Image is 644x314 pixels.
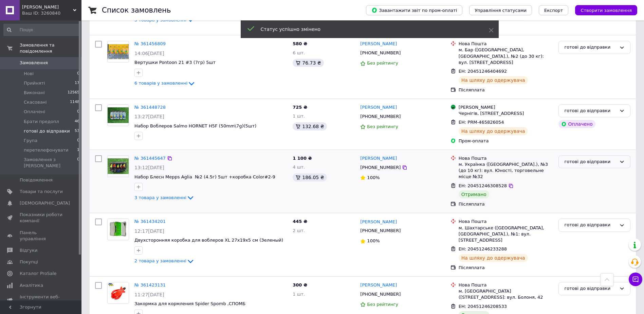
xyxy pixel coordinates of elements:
div: 76.73 ₴ [293,59,324,67]
div: Післяплата [459,265,553,271]
span: ЕН: 20451246308528 [459,183,507,188]
a: Фото товару [107,41,129,63]
span: 0 [77,71,79,77]
span: Світ Приманки [22,4,73,10]
div: [PHONE_NUMBER] [359,290,402,299]
span: ЕН: 20451246233288 [459,246,507,251]
span: 46 [75,119,79,125]
h1: Список замовлень [102,6,171,14]
span: Покупці [20,259,38,265]
div: м. [GEOGRAPHIC_DATA] ([STREET_ADDRESS]: вул. Болоня, 42 [459,288,553,300]
div: [PHONE_NUMBER] [359,163,402,172]
a: № 361456809 [134,41,166,46]
div: 132.68 ₴ [293,122,327,130]
div: 186.05 ₴ [293,173,327,181]
span: 1 [77,147,79,153]
div: [PHONE_NUMBER] [359,112,402,121]
span: 300 ₴ [293,282,307,287]
a: Набор Блесн Mepps Aglia №2 (4.5г) 5шт +коробка Color#2-9 [134,174,275,179]
span: 6 товарів у замовленні [134,81,187,86]
div: Нова Пошта [459,155,553,161]
div: готові до відправки [564,222,617,229]
span: Замовлення та повідомлення [20,42,81,54]
div: На шляху до одержувача [459,76,528,84]
span: Управління статусами [475,8,527,13]
span: 0 [77,157,79,169]
div: [PERSON_NAME] [459,104,553,110]
img: Фото товару [108,282,129,303]
img: Фото товару [108,221,129,238]
span: ЕН: PRM-465826054 [459,120,504,125]
span: Група [24,138,37,144]
div: м. Бар ([GEOGRAPHIC_DATA], [GEOGRAPHIC_DATA].), №2 (до 30 кг): вул. [STREET_ADDRESS] [459,47,553,66]
a: Створити замовлення [568,7,637,13]
span: Створити замовлення [581,8,632,13]
span: 580 ₴ [293,41,307,46]
span: перетелефонувати [24,147,69,153]
span: 3 товара у замовленні [134,17,186,22]
div: Нова Пошта [459,219,553,225]
a: [PERSON_NAME] [360,282,397,289]
div: готові до відправки [564,285,617,292]
span: 12:17[DATE] [134,228,164,234]
span: Виконані [24,90,45,96]
a: № 361448728 [134,105,166,110]
a: Вертушки Pontoon 21 #3 (7гр) 5шт [134,60,216,65]
div: Чернігів, [STREET_ADDRESS] [459,110,553,117]
div: готові до відправки [564,44,617,51]
span: 1 100 ₴ [293,156,312,161]
button: Експорт [539,5,569,15]
span: готові до відправки [24,128,70,134]
div: Нова Пошта [459,282,553,288]
span: Показники роботи компанії [20,212,63,224]
span: 1148 [70,99,79,105]
span: 445 ₴ [293,219,307,224]
div: Пром-оплата [459,138,553,144]
span: ЕН: 20451246208533 [459,304,507,309]
span: Експорт [544,8,563,13]
a: № 361423131 [134,282,166,287]
span: 100% [367,238,380,243]
a: Набор Воблеров Salmo HORNET H5F (50mm\7g)(5шт) [134,123,256,128]
div: м. Українка ([GEOGRAPHIC_DATA].), №3 (до 10 кг): вул. Юності, торговельне місце №32 [459,161,553,180]
div: Ваш ID: 3260840 [22,10,81,16]
span: 14:06[DATE] [134,51,164,56]
span: 725 ₴ [293,105,307,110]
span: 3 товара у замовленні [134,195,186,200]
a: 6 товарів у замовленні [134,81,196,86]
a: [PERSON_NAME] [360,155,397,162]
img: Фото товару [108,158,129,174]
span: Аналітика [20,282,43,289]
span: Без рейтингу [367,60,398,66]
span: Завантажити звіт по пром-оплаті [371,7,457,13]
span: Двухсторонняя коробка для воблеров XL 27х19х5 см (Зеленый) [134,238,283,243]
div: м. Шахтарське ([GEOGRAPHIC_DATA], [GEOGRAPHIC_DATA].), №1: вул. [STREET_ADDRESS] [459,225,553,244]
span: 53 [75,128,79,134]
a: [PERSON_NAME] [360,219,397,225]
a: № 361445647 [134,156,166,161]
span: 17 [75,80,79,86]
div: Післяплата [459,87,553,93]
span: 11:27[DATE] [134,292,164,297]
div: готові до відправки [564,107,617,115]
span: 4 шт. [293,164,305,170]
a: Фото товару [107,155,129,177]
span: ЕН: 20451246404692 [459,69,507,74]
span: Інструменти веб-майстра та SEO [20,294,63,306]
span: [DEMOGRAPHIC_DATA] [20,200,70,206]
div: Післяплата [459,23,553,30]
button: Створити замовлення [575,5,637,15]
span: 1 шт. [293,292,305,297]
div: Післяплата [459,201,553,207]
span: Без рейтингу [367,124,398,129]
span: Товари та послуги [20,189,63,195]
div: готові до відправки [564,158,617,165]
span: 100% [367,175,380,180]
span: Замовлення [20,60,48,66]
span: 13:12[DATE] [134,165,164,170]
span: 13:27[DATE] [134,114,164,119]
div: На шляху до одержувача [459,127,528,135]
button: Завантажити звіт по пром-оплаті [366,5,462,15]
